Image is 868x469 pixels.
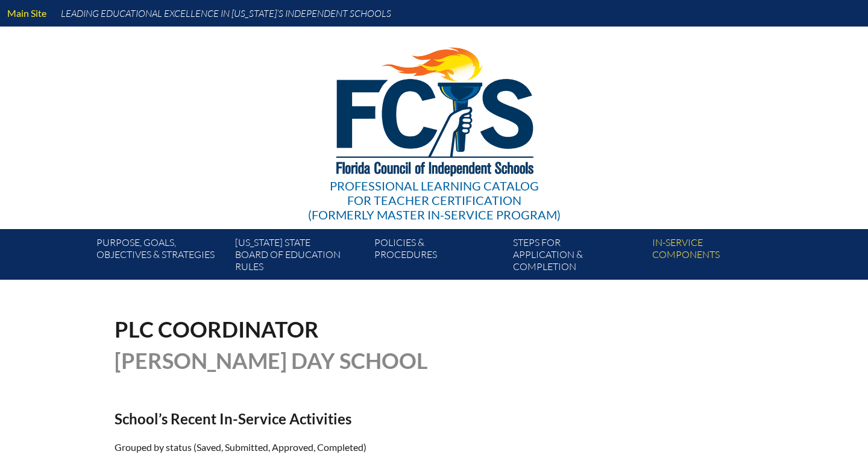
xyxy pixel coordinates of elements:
div: Professional Learning Catalog (formerly Master In-service Program) [308,178,561,222]
h2: School’s Recent In-Service Activities [115,410,539,427]
a: Purpose, goals,objectives & strategies [92,234,230,280]
p: Grouped by status (Saved, Submitted, Approved, Completed) [115,439,539,455]
img: FCISlogo221.eps [310,27,559,191]
a: [US_STATE] StateBoard of Education rules [230,234,369,280]
a: In-servicecomponents [647,234,786,280]
span: for Teacher Certification [347,193,521,207]
a: Professional Learning Catalog for Teacher Certification(formerly Master In-service Program) [303,24,565,224]
span: [PERSON_NAME] Day School [115,347,428,374]
span: PLC Coordinator [115,316,319,342]
a: Steps forapplication & completion [508,234,647,280]
a: Main Site [2,5,51,21]
a: Policies &Procedures [370,234,508,280]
